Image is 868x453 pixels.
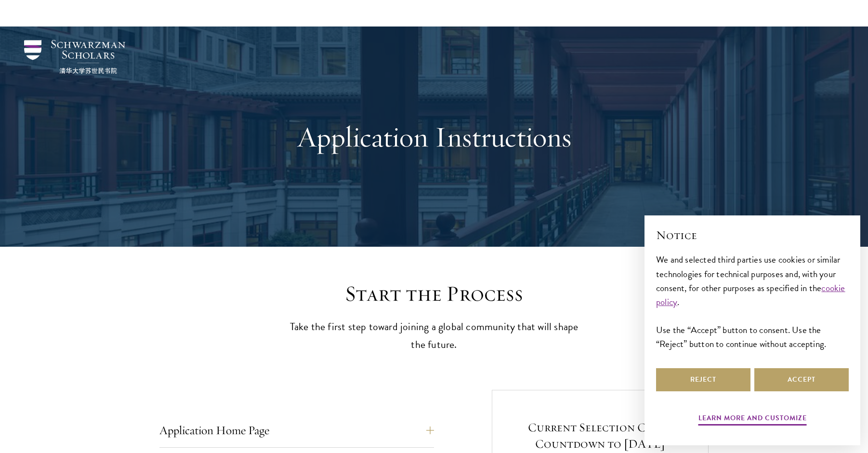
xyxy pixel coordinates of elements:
[268,120,600,154] h1: Application Instructions
[754,368,849,391] button: Accept
[656,227,849,243] h2: Notice
[698,412,807,427] button: Learn more and customize
[656,281,845,309] a: cookie policy
[656,253,849,350] div: We and selected third parties use cookies or similar technologies for technical purposes and, wit...
[285,318,583,354] p: Take the first step toward joining a global community that will shape the future.
[159,419,434,442] button: Application Home Page
[285,280,583,307] h2: Start the Process
[24,40,125,74] img: Schwarzman Scholars
[656,368,750,391] button: Reject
